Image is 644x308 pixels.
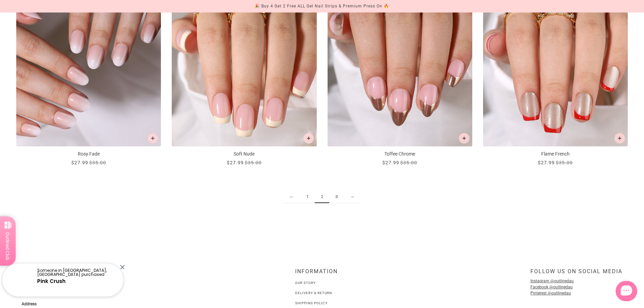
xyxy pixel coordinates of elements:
[71,160,88,165] span: $27.99
[245,160,262,165] span: $35.00
[400,160,417,165] span: $35.00
[556,160,573,165] span: $35.00
[530,279,574,283] a: Instagram @outlinedau
[315,191,329,203] span: 2
[172,150,316,158] p: Soft Nude
[538,160,555,165] span: $27.99
[328,150,472,158] p: Toffee Chrome
[172,1,316,166] a: Soft Nude
[530,268,622,280] div: Follow us on social media
[37,268,118,277] p: Someone in [GEOGRAPHIC_DATA], [GEOGRAPHIC_DATA] purchased
[328,1,472,166] a: Toffee Chrome
[483,1,628,166] a: Flame French
[295,291,332,295] a: Delivery & Return
[303,133,314,144] button: Add to cart
[483,150,628,158] p: Flame French
[614,133,625,144] button: Add to cart
[16,150,161,158] p: Rosy Fade
[22,302,37,306] strong: Address
[89,160,106,165] span: $35.00
[329,191,344,203] a: 3
[295,268,349,280] div: INFORMATION
[147,133,158,144] button: Add to cart
[227,160,244,165] span: $27.99
[382,160,399,165] span: $27.99
[16,1,161,166] a: Rosy Fade
[530,285,573,289] a: Facebook @outlinedau
[459,133,470,144] button: Add to cart
[295,301,328,305] a: Shipping Policy
[37,278,66,285] a: Pink Crush
[530,291,571,295] a: Pinterest @outlinedau
[295,281,316,285] a: Our Story
[283,191,300,203] a: ←
[300,191,315,203] a: 1
[255,3,389,10] div: 🎉 Buy 4 Get 2 Free ALL Gel Nail Strips & Premium Press On 🔥
[344,191,361,203] a: →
